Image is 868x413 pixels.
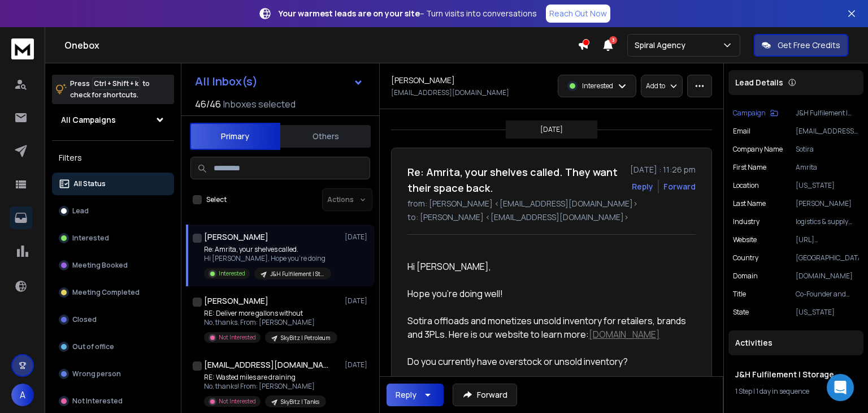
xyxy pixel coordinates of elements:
[733,181,759,190] p: location
[796,253,859,263] p: [GEOGRAPHIC_DATA]
[72,234,109,243] p: Interested
[204,318,337,327] p: No, thanks. From: [PERSON_NAME]
[52,363,174,385] button: Wrong person
[754,34,848,57] button: Get Free Credits
[52,109,174,131] button: All Campaigns
[733,109,766,118] p: Campaign
[204,382,326,391] p: No, thanks! From: [PERSON_NAME]
[11,384,34,406] button: A
[204,254,331,263] p: Hi [PERSON_NAME], Hope you’re doing
[609,36,617,44] span: 3
[646,81,665,91] p: Add to
[190,123,280,150] button: Primary
[391,88,509,97] p: [EMAIL_ADDRESS][DOMAIN_NAME]
[204,373,326,382] p: RE: Wasted miles are draining
[72,261,128,270] p: Meeting Booked
[407,164,623,196] h1: Re: Amrita, your shelves called. They want their space back.
[72,288,140,297] p: Meeting Completed
[663,181,696,192] div: Forward
[387,384,444,406] button: Reply
[391,75,455,86] h1: [PERSON_NAME]
[204,295,268,307] h1: [PERSON_NAME]
[540,125,563,134] p: [DATE]
[796,163,859,172] p: Amrita
[186,70,372,93] button: All Inbox(s)
[72,315,97,324] p: Closed
[735,386,752,396] span: 1 Step
[796,290,859,299] p: Co-Founder and CEO
[72,342,114,351] p: Out of office
[52,335,174,358] button: Out of office
[219,269,245,278] p: Interested
[195,97,221,111] span: 46 / 46
[52,227,174,249] button: Interested
[204,359,328,371] h1: [EMAIL_ADDRESS][DOMAIN_NAME]
[546,5,610,23] a: Reach Out Now
[345,360,370,369] p: [DATE]
[796,109,859,118] p: J&H Fulfilement | Storage
[72,397,123,406] p: Not Interested
[733,272,758,281] p: domain
[223,97,296,111] h3: Inboxes selected
[70,78,150,101] p: Press to check for shortcuts.
[73,179,106,188] p: All Status
[64,38,578,52] h1: Onebox
[632,181,653,192] button: Reply
[733,127,750,136] p: Email
[52,390,174,412] button: Not Interested
[279,8,420,19] strong: Your warmest leads are on your site
[728,330,863,355] div: Activities
[92,77,140,90] span: Ctrl + Shift + k
[796,217,859,226] p: logistics & supply chain
[270,270,324,278] p: J&H Fulfilement | Storage
[735,369,857,380] h1: J&H Fulfilement | Storage
[733,163,766,172] p: First Name
[52,173,174,195] button: All Status
[733,217,759,226] p: industry
[453,384,517,406] button: Forward
[52,281,174,304] button: Meeting Completed
[733,253,758,263] p: Country
[72,369,121,378] p: Wrong person
[52,254,174,277] button: Meeting Booked
[11,38,34,59] img: logo
[345,296,370,306] p: [DATE]
[281,334,331,342] p: SkyBitz | Petroleum
[635,40,690,51] p: Spiral Agency
[735,77,783,88] p: Lead Details
[407,212,696,223] p: to: [PERSON_NAME] <[EMAIL_ADDRESS][DOMAIN_NAME]>
[396,389,416,401] div: Reply
[733,199,766,208] p: Last Name
[52,308,174,331] button: Closed
[796,127,859,136] p: [EMAIL_ADDRESS][DOMAIN_NAME]
[219,397,256,406] p: Not Interested
[219,333,256,342] p: Not Interested
[204,309,337,318] p: RE: Deliver more gallons without
[796,181,859,190] p: [US_STATE]
[733,308,749,317] p: State
[195,76,258,87] h1: All Inbox(s)
[204,231,268,243] h1: [PERSON_NAME]
[756,386,809,396] span: 1 day in sequence
[52,200,174,222] button: Lead
[733,109,778,118] button: Campaign
[796,199,859,208] p: [PERSON_NAME]
[827,374,854,401] div: Open Intercom Messenger
[796,308,859,317] p: [US_STATE]
[733,235,757,244] p: website
[61,114,116,126] h1: All Campaigns
[281,398,319,406] p: SkyBitz | Tanks
[279,8,537,19] p: – Turn visits into conversations
[582,81,613,91] p: Interested
[796,145,859,154] p: Sotira
[589,328,660,341] a: [DOMAIN_NAME]
[52,150,174,166] h3: Filters
[407,260,687,341] div: Hi [PERSON_NAME], Hope you’re doing well! Sotira offloads and monetizes unsold inventory for reta...
[630,164,696,175] p: [DATE] : 11:26 pm
[72,206,89,216] p: Lead
[206,195,227,204] label: Select
[345,233,370,242] p: [DATE]
[204,245,331,254] p: Re: Amrita, your shelves called.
